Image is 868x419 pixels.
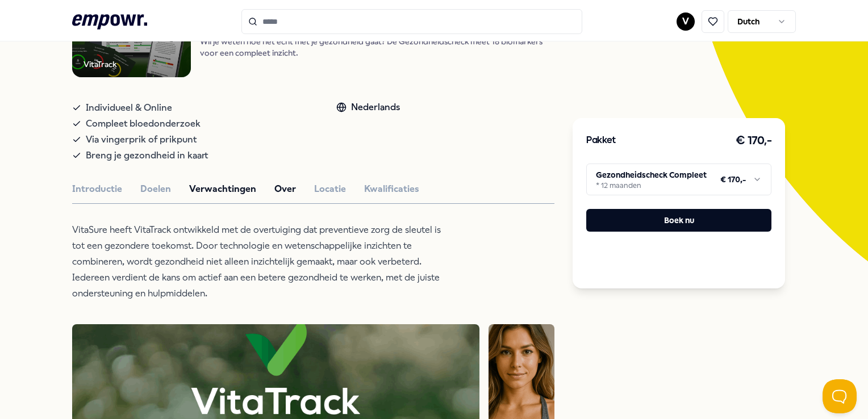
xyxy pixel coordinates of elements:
[72,222,441,301] p: VitaSure heeft VitaTrack ontwikkeld met de overtuiging dat preventieve zorg de sleutel is tot een...
[189,182,256,196] button: Verwachtingen
[586,133,616,148] h3: Pakket
[736,132,772,150] h3: € 170,-
[314,182,346,196] button: Locatie
[140,182,171,196] button: Doelen
[677,12,695,31] button: V
[86,132,197,148] span: Via vingerprik of prikpunt
[86,116,201,132] span: Compleet bloedonderzoek
[364,182,419,196] button: Kwalificaties
[241,9,582,34] input: Search for products, categories or subcategories
[586,209,771,232] button: Boek nu
[336,100,400,115] div: Nederlands
[86,148,208,164] span: Breng je gezondheid in kaart
[274,182,296,196] button: Over
[84,58,116,70] div: VitaTrack
[86,100,172,116] span: Individueel & Online
[200,36,554,58] p: Wil je weten hoe het écht met je gezondheid gaat? De Gezondheidscheck meet 18 biomarkers voor een...
[823,379,857,413] iframe: Help Scout Beacon - Open
[72,182,122,196] button: Introductie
